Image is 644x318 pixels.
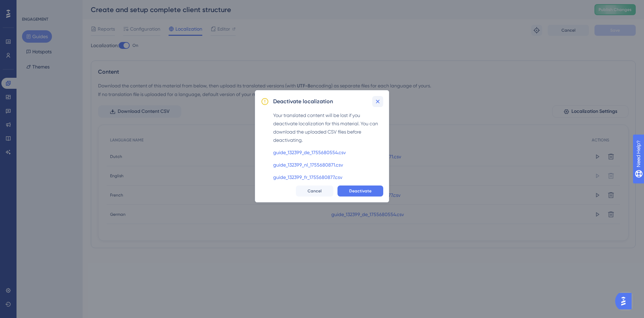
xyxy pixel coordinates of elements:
[273,111,383,144] div: Your translated content will be lost if you deactivate localization for this material. You can do...
[308,188,322,194] span: Cancel
[273,173,342,181] a: guide_132399_fr_1755680877.csv
[273,97,333,106] h2: Deactivate localization
[349,188,372,194] span: Deactivate
[273,161,343,169] a: guide_132399_nl_1755680871.csv
[273,148,346,157] a: guide_132399_de_1755680554.csv
[16,2,43,10] span: Need Help?
[615,291,636,311] iframe: UserGuiding AI Assistant Launcher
